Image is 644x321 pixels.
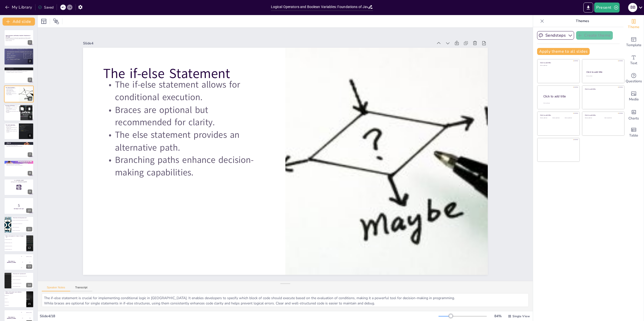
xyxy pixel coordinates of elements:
[14,208,24,209] strong: Get Ready for the Quiz!
[4,142,34,158] div: 7
[628,3,637,12] div: B B
[158,7,274,152] p: Branching paths enhance decision-making capabilities.
[5,105,19,106] p: Chaining and Nesting
[5,295,26,296] span: boolean isActive;
[28,78,32,82] div: 3
[6,203,32,208] p: 5
[6,52,32,53] p: Understanding conditionals is critical for Java developers.
[42,293,529,307] textarea: The if-else statement is crucial for implementing conditional logic in [GEOGRAPHIC_DATA]. It enab...
[6,124,17,126] p: The switch Statement
[4,235,34,251] div: 12
[6,69,32,70] p: Relational operators compare two values.
[4,67,34,84] div: 3
[624,123,644,142] div: Add a table
[6,92,17,93] p: The else statement provides an alternative path.
[6,40,32,41] p: Generated with [URL]
[28,134,32,138] div: 6
[4,104,34,121] div: 5
[6,127,17,129] p: Each case is evaluated based on the variable's value.
[540,114,576,116] div: Click to add title
[630,60,637,66] span: Text
[4,123,34,140] div: 6
[585,88,621,90] div: Click to add title
[38,5,54,10] div: Saved
[628,3,637,13] button: B B
[583,3,593,13] button: Export to PowerPoint
[4,254,34,270] div: 13
[4,272,34,289] div: 14
[6,72,32,73] p: Compatibility of operands is necessary for comparisons.
[6,145,32,146] p: The ! operator negates boolean values.
[6,49,32,50] p: Introduction to Conditionals
[626,42,641,48] span: Template
[70,286,93,291] button: Transcript
[40,314,438,318] div: Slide 4 / 18
[6,291,25,294] p: Which is the correct way to declare a boolean variable?
[28,40,32,45] div: 1
[29,262,30,262] div: Jaap
[19,259,34,265] div: 200
[624,87,644,105] div: Add images, graphics, shapes or video
[4,86,34,102] div: 4
[6,163,32,164] p: The laws transform complex expressions into simpler forms.
[6,131,17,133] p: The switch statement improves code readability.
[6,37,32,40] p: This presentation covers the fundamentals of logical operators and boolean variables in [GEOGRAPH...
[6,146,32,147] p: Logical operators enhance decision-making capabilities.
[271,3,368,11] input: Insert title
[6,90,17,91] p: Braces are optional but recommended for clarity.
[13,217,32,219] p: What does the && operator do?
[624,51,644,69] div: Add text boxes
[26,302,32,306] div: 15
[6,50,32,51] p: Conditionals enable dynamic responses in programming.
[6,35,30,38] strong: Logical Operators and Boolean Variables: Foundations of Java Logic
[628,116,639,121] span: Charts
[537,31,574,40] button: Sendsteps
[565,117,576,119] div: Click to add text
[6,53,32,54] p: Conditionals determine the flow of execution.
[6,162,32,163] p: [PERSON_NAME] laws simplify negations in logic.
[4,3,34,11] button: My Library
[6,70,32,71] p: The result of relational operators is a boolean value.
[624,33,644,51] div: Add ready made slides
[28,96,32,101] div: 4
[6,235,25,238] p: What is the result of x < 5 && x > 3 when x = 4?
[6,129,17,131] p: A default case handles unspecified conditions.
[4,291,34,307] div: 15
[4,261,19,263] h4: The winner is [PERSON_NAME]
[6,68,32,69] p: Relational Operators
[5,107,19,109] p: Nesting involves placing conditionals within conditionals.
[19,265,34,270] div: 300
[585,114,621,116] div: Click to add title
[6,161,32,162] p: [PERSON_NAME] Laws
[628,24,639,30] span: Theme
[26,106,32,112] button: Delete Slide
[6,125,17,127] p: The switch statement simplifies decision-making.
[629,97,639,102] span: Media
[29,318,30,318] div: Jaap
[4,198,34,214] div: 10
[624,15,644,33] div: Change the overall theme
[5,109,19,111] p: Clear organization is essential for readability.
[28,152,32,157] div: 7
[629,133,638,138] span: Table
[26,208,32,213] div: 10
[605,117,620,119] div: Click to add text
[6,88,17,90] p: The if-else statement allows for conditional execution.
[5,111,19,113] p: Both techniques enhance decision-making capabilities.
[28,59,32,63] div: 2
[6,51,32,52] p: Conditionals are essential for complex computations.
[540,62,576,64] div: Click to add title
[40,17,48,25] div: Layout
[42,286,70,291] button: Speaker Notes
[4,216,34,233] div: 11
[546,15,619,27] p: Themes
[28,115,32,119] div: 5
[26,246,32,250] div: 12
[543,103,575,104] div: Click to add body
[5,302,26,302] span: boolean: isActive;
[12,276,33,276] span: It negates a boolean expression, turning true to false and vice versa.
[624,69,644,87] div: Get real-time input from your audience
